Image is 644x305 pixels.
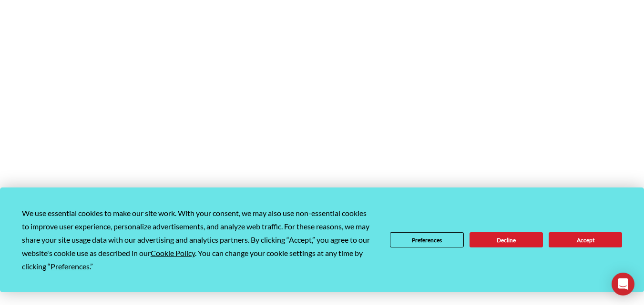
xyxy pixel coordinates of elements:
[390,232,463,247] button: Preferences
[151,248,195,257] span: Cookie Policy
[22,207,375,273] div: We use essential cookies to make our site work. With your consent, we may also use non-essential ...
[51,262,90,271] span: Preferences
[612,273,634,295] div: Open Intercom Messenger
[549,232,622,247] button: Accept
[470,232,543,247] button: Decline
